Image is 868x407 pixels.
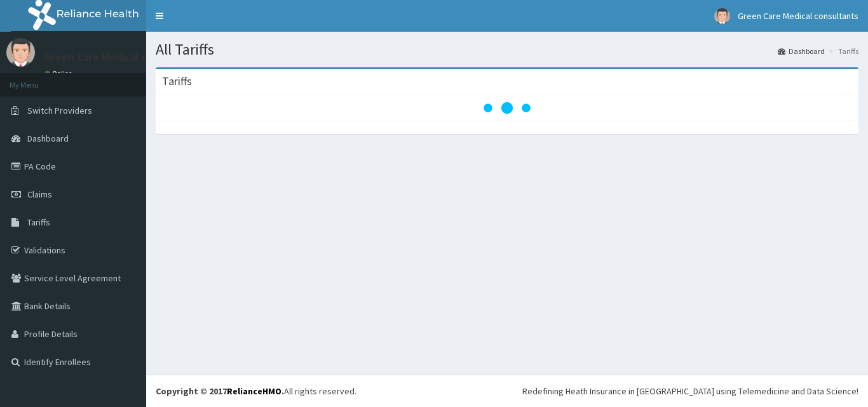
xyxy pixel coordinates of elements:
[27,217,50,228] span: Tariffs
[156,41,858,58] h1: All Tariffs
[27,133,69,144] span: Dashboard
[227,385,281,397] a: RelianceHMO
[162,76,192,87] h3: Tariffs
[44,69,75,78] a: Online
[826,46,858,57] li: Tariffs
[146,375,868,407] footer: All rights reserved.
[27,189,52,200] span: Claims
[522,385,858,397] div: Redefining Heath Insurance in [GEOGRAPHIC_DATA] using Telemedicine and Data Science!
[27,105,92,116] span: Switch Providers
[714,8,730,24] img: User Image
[482,83,532,133] svg: audio-loading
[156,385,284,397] strong: Copyright © 2017 .
[44,51,201,63] p: Green Care Medical consultants
[778,46,825,57] a: Dashboard
[6,38,35,67] img: User Image
[738,10,858,22] span: Green Care Medical consultants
